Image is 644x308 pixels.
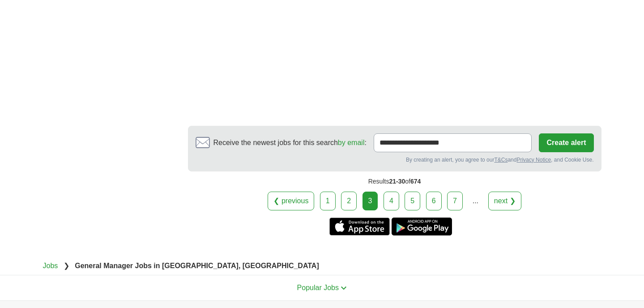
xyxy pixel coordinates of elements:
div: Results of [188,171,601,192]
a: 6 [426,192,442,210]
a: by email [338,139,365,146]
a: 7 [447,192,463,210]
a: Jobs [43,262,58,269]
div: 3 [363,192,378,210]
a: 1 [320,192,336,210]
div: By creating an alert, you agree to our and , and Cookie Use. [196,156,594,164]
button: Create alert [539,133,593,152]
span: Receive the newest jobs for this search : [213,137,367,148]
img: toggle icon [341,286,347,290]
span: 21-30 [389,178,405,185]
span: ❯ [64,262,69,269]
strong: General Manager Jobs in [GEOGRAPHIC_DATA], [GEOGRAPHIC_DATA] [75,262,319,269]
a: Get the Android app [392,218,452,235]
div: ... [466,192,484,210]
a: 4 [384,192,399,210]
a: next ❯ [488,192,521,210]
span: 674 [410,178,421,185]
a: 5 [405,192,420,210]
a: 2 [341,192,357,210]
span: Popular Jobs [297,284,339,291]
a: Privacy Notice [516,157,551,163]
a: T&Cs [494,157,508,163]
a: ❮ previous [268,192,314,210]
a: Get the iPhone app [329,218,390,235]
